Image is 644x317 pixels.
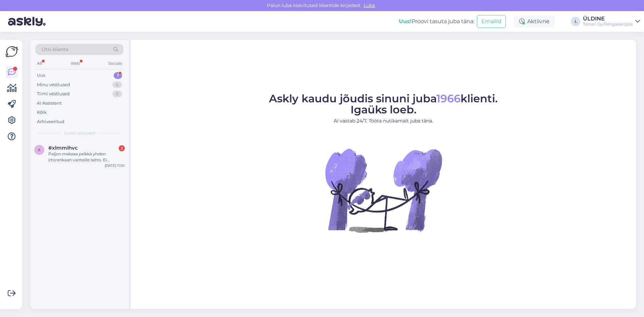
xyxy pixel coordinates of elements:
[37,91,70,97] div: Tiimi vestlused
[269,117,498,124] p: AI vastab 24/7. Tööta nutikamalt juba täna.
[37,100,62,107] div: AI Assistent
[69,59,81,68] div: Web
[36,59,43,68] div: All
[112,82,122,88] div: 4
[112,91,122,97] div: 0
[269,92,498,116] span: Askly kaudu jõudis sinuni juba klienti. Igaüks loeb.
[37,118,64,125] div: Arhiveeritud
[37,109,47,116] div: Kõik
[38,147,41,152] span: x
[399,18,412,24] b: Uus!
[48,151,125,163] div: Paljon maksaa pelkkä yhden irtorenkaan vanteille laitto. Ei irrotusta tai asennusta
[583,21,633,27] div: Teinari Oy/Rengaskirppis
[119,145,125,151] div: 2
[583,16,633,21] div: ÜLDINE
[5,45,18,58] img: Askly Logo
[48,145,78,151] span: #xlmmihvc
[107,59,123,68] div: Socials
[105,163,125,168] div: [DATE] 11:50
[514,15,555,28] div: Aktiivne
[37,72,46,79] div: Uus
[436,92,461,105] span: 1966
[37,82,70,88] div: Minu vestlused
[114,72,122,79] div: 1
[64,130,95,136] span: Uued vestlused
[399,17,474,25] div: Proovi tasuta juba täna:
[323,130,444,251] img: No Chat active
[42,46,68,53] span: Otsi kliente
[583,16,640,27] a: ÜLDINETeinari Oy/Rengaskirppis
[362,2,377,8] span: Luba
[571,17,580,26] div: L
[477,15,506,28] button: Emailid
